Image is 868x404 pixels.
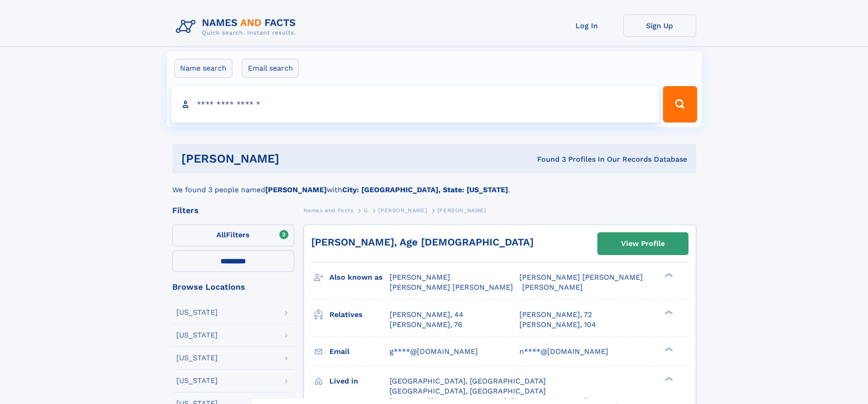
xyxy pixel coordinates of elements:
span: [PERSON_NAME] [390,273,450,281]
div: We found 3 people named with . [172,174,696,195]
h3: Lived in [329,373,390,389]
a: [PERSON_NAME] [378,205,427,216]
div: Browse Locations [172,283,294,291]
label: Email search [242,59,299,78]
a: G [364,205,368,216]
b: City: [GEOGRAPHIC_DATA], State: [US_STATE] [342,185,508,194]
div: [US_STATE] [176,332,218,339]
button: Search Button [663,86,697,123]
b: [PERSON_NAME] [265,185,327,194]
label: Name search [174,59,232,78]
span: [PERSON_NAME] [437,207,486,214]
a: [PERSON_NAME], 76 [390,320,462,330]
span: [PERSON_NAME] [PERSON_NAME] [390,283,513,291]
h3: Relatives [329,307,390,322]
a: [PERSON_NAME], 72 [519,310,592,320]
h3: Also known as [329,270,390,285]
a: Names and Facts [303,205,354,216]
a: Sign Up [623,15,696,37]
h3: Email [329,344,390,359]
a: View Profile [598,233,688,255]
div: ❯ [663,309,673,315]
div: Found 3 Profiles In Our Records Database [408,154,687,164]
div: [US_STATE] [176,377,218,384]
div: [US_STATE] [176,354,218,362]
span: [GEOGRAPHIC_DATA], [GEOGRAPHIC_DATA] [390,377,546,385]
div: Filters [172,206,294,215]
div: ❯ [663,346,673,352]
div: View Profile [621,233,665,254]
div: ❯ [663,376,673,382]
a: [PERSON_NAME], Age [DEMOGRAPHIC_DATA] [311,236,534,248]
span: [PERSON_NAME] [PERSON_NAME] [519,273,643,281]
label: Filters [172,225,294,246]
span: [GEOGRAPHIC_DATA], [GEOGRAPHIC_DATA] [390,387,546,395]
a: Log In [550,15,623,37]
span: G [364,207,368,214]
span: All [216,230,226,239]
input: search input [171,86,659,123]
a: [PERSON_NAME], 44 [390,310,463,320]
h1: [PERSON_NAME] [181,153,408,164]
img: Logo Names and Facts [172,15,303,39]
div: [US_STATE] [176,309,218,316]
a: [PERSON_NAME], 104 [519,320,596,330]
span: [PERSON_NAME] [378,207,427,214]
span: [PERSON_NAME] [522,283,583,291]
div: ❯ [663,272,673,278]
